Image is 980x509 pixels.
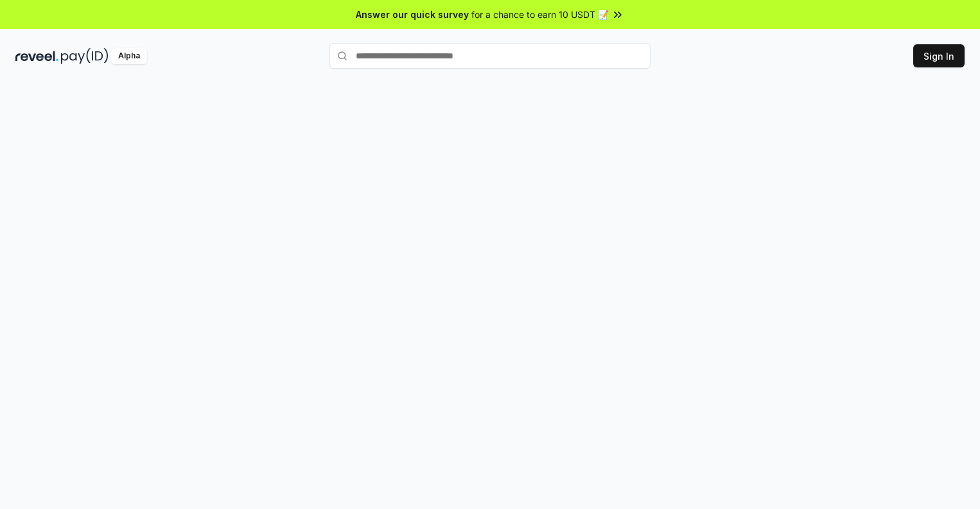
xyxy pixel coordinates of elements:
[15,48,58,64] img: reveel_dark
[913,44,965,67] button: Sign In
[61,48,109,64] img: pay_id
[471,8,609,21] span: for a chance to earn 10 USDT 📝
[111,48,147,64] div: Alpha
[356,8,469,21] span: Answer our quick survey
